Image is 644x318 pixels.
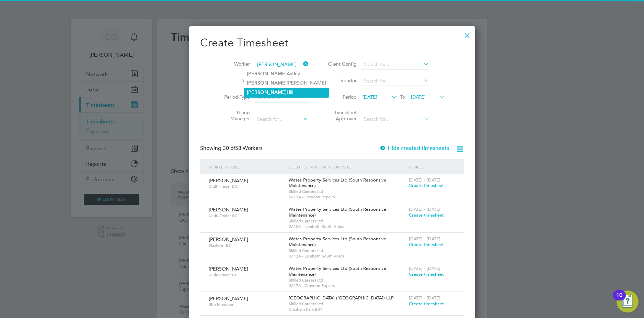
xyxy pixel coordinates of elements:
[219,94,250,100] label: Period Type
[209,243,284,248] span: Plasterer BC
[409,301,444,307] span: Create timesheet
[223,145,263,152] span: 58 Workers
[223,145,235,152] span: 30 of
[289,248,405,253] span: Skilled Careers Ltd
[200,145,264,152] div: Showing
[207,159,287,175] div: Worker / Role
[289,224,405,229] span: IM12A - Lambeth South Voids
[409,242,444,248] span: Create timesheet
[289,283,405,288] span: IM17A - Croydon Repairs
[617,290,639,312] button: Open Resource Center, 10 new notifications
[326,109,357,122] label: Timesheet Approver
[244,69,329,78] li: Astley
[287,159,407,175] div: Client Config / Vendor / Site
[409,236,440,242] span: [DATE] - [DATE]
[209,184,284,189] span: Multi-Trader BC
[219,61,250,67] label: Worker
[379,145,449,152] label: Hide created timesheets
[209,236,248,242] span: [PERSON_NAME]
[209,177,248,184] span: [PERSON_NAME]
[398,92,407,101] span: To
[289,265,386,277] span: Wates Property Services Ltd (South Responsive Maintenance)
[247,89,287,95] b: [PERSON_NAME]
[289,301,405,307] span: Skilled Careers Ltd
[326,77,357,84] label: Vendor
[289,206,386,218] span: Wates Property Services Ltd (South Responsive Maintenance)
[289,253,405,259] span: IM12A - Lambeth South Voids
[255,114,309,124] input: Search for...
[219,77,250,84] label: Site
[209,266,248,272] span: [PERSON_NAME]
[219,109,250,122] label: Hiring Manager
[289,295,394,301] span: [GEOGRAPHIC_DATA] ([GEOGRAPHIC_DATA]) LLP
[411,94,426,100] span: [DATE]
[289,236,386,248] span: Wates Property Services Ltd (South Responsive Maintenance)
[244,88,329,97] li: Hill
[289,177,386,189] span: Wates Property Services Ltd (South Responsive Maintenance)
[363,94,377,100] span: [DATE]
[209,295,248,301] span: [PERSON_NAME]
[409,271,444,277] span: Create timesheet
[244,78,329,88] li: [PERSON_NAME]
[409,212,444,218] span: Create timesheet
[209,302,284,307] span: Site Manager
[616,295,622,304] div: 10
[361,60,429,69] input: Search for...
[255,60,309,69] input: Search for...
[247,80,287,86] b: [PERSON_NAME]
[361,114,429,124] input: Search for...
[289,277,405,283] span: Skilled Careers Ltd
[289,189,405,194] span: Skilled Careers Ltd
[409,177,440,183] span: [DATE] - [DATE]
[289,218,405,224] span: Skilled Careers Ltd
[409,183,444,188] span: Create timesheet
[209,207,248,213] span: [PERSON_NAME]
[326,61,357,67] label: Client Config
[361,76,429,86] input: Search for...
[209,272,284,278] span: Multi-Trader BC
[209,213,284,219] span: Multi-Trader BC
[289,194,405,200] span: IM17A - Croydon Repairs
[407,159,457,175] div: Period
[247,71,287,77] b: [PERSON_NAME]
[409,265,440,271] span: [DATE] - [DATE]
[326,94,357,100] label: Period
[289,307,405,312] span: Clapham Park B01
[409,206,440,212] span: [DATE] - [DATE]
[200,36,464,50] h2: Create Timesheet
[409,295,440,301] span: [DATE] - [DATE]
